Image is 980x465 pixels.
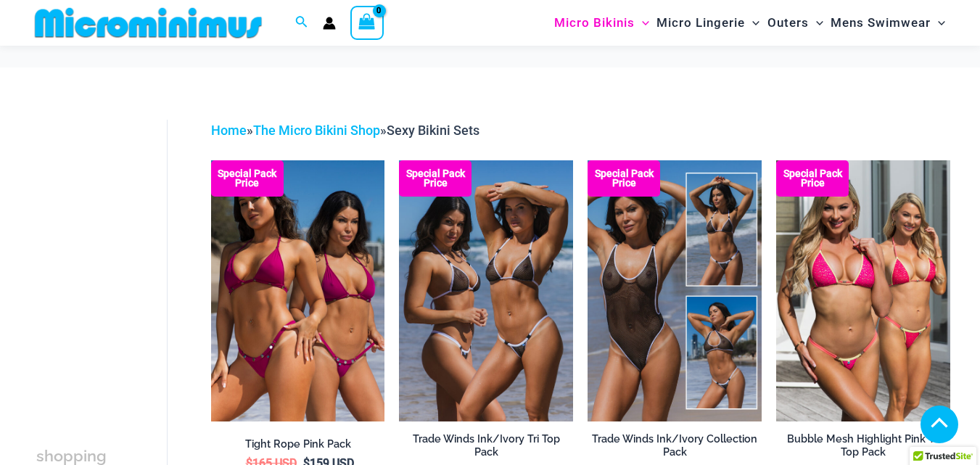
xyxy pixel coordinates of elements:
[548,2,951,44] nav: Site Navigation
[323,17,336,30] a: Account icon link
[776,160,950,421] a: Tri Top Pack F Tri Top Pack BTri Top Pack B
[387,123,479,138] span: Sexy Bikini Sets
[745,4,759,41] span: Menu Toggle
[253,123,380,138] a: The Micro Bikini Shop
[551,4,653,41] a: Micro BikinisMenu ToggleMenu Toggle
[831,4,931,41] span: Mens Swimwear
[776,169,849,188] b: Special Pack Price
[29,7,268,39] img: MM SHOP LOGO FLAT
[295,14,308,32] a: Search icon link
[36,447,107,465] span: shopping
[211,123,247,138] a: Home
[588,432,762,465] a: Trade Winds Ink/Ivory Collection Pack
[211,437,385,451] h2: Tight Rope Pink Pack
[776,432,950,465] a: Bubble Mesh Highlight Pink Tri Top Pack
[554,4,635,41] span: Micro Bikinis
[399,169,472,188] b: Special Pack Price
[809,4,823,41] span: Menu Toggle
[399,432,573,465] a: Trade Winds Ink/Ivory Tri Top Pack
[931,4,945,41] span: Menu Toggle
[827,4,949,41] a: Mens SwimwearMenu ToggleMenu Toggle
[776,160,950,421] img: Tri Top Pack F
[764,4,827,41] a: OutersMenu ToggleMenu Toggle
[211,123,479,138] span: » »
[211,169,284,188] b: Special Pack Price
[36,108,167,398] iframe: TrustedSite Certified
[399,432,573,459] h2: Trade Winds Ink/Ivory Tri Top Pack
[767,4,809,41] span: Outers
[635,4,649,41] span: Menu Toggle
[399,160,573,421] img: Top Bum Pack
[656,4,745,41] span: Micro Lingerie
[588,160,762,421] img: Collection Pack
[588,160,762,421] a: Collection Pack Collection Pack b (1)Collection Pack b (1)
[211,437,385,456] a: Tight Rope Pink Pack
[350,6,384,39] a: View Shopping Cart, empty
[588,432,762,459] h2: Trade Winds Ink/Ivory Collection Pack
[776,432,950,459] h2: Bubble Mesh Highlight Pink Tri Top Pack
[211,160,385,421] img: Collection Pack F
[588,169,660,188] b: Special Pack Price
[399,160,573,421] a: Top Bum Pack Top Bum Pack bTop Bum Pack b
[653,4,763,41] a: Micro LingerieMenu ToggleMenu Toggle
[211,160,385,421] a: Collection Pack F Collection Pack B (3)Collection Pack B (3)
